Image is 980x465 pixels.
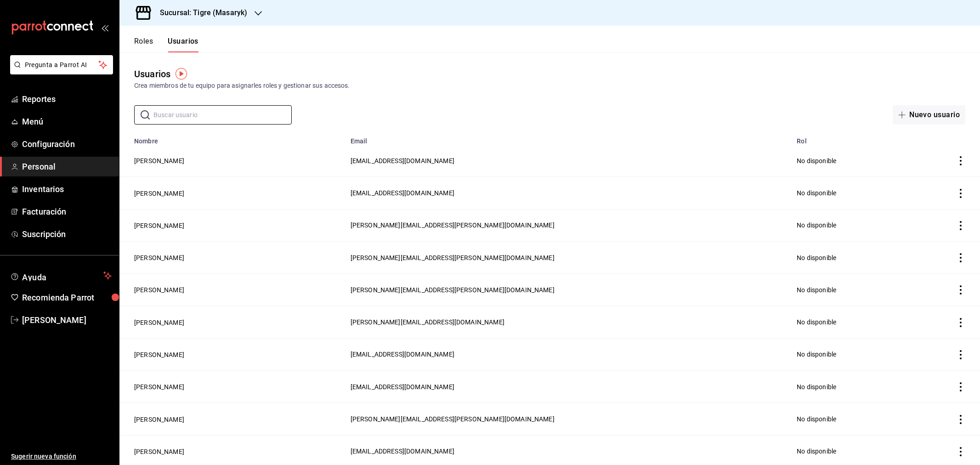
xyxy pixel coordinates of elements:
span: Recomienda Parrot [22,291,112,304]
td: No disponible [791,274,909,306]
div: navigation tabs [134,37,198,52]
td: No disponible [791,145,909,177]
span: [EMAIL_ADDRESS][DOMAIN_NAME] [351,189,454,197]
span: [EMAIL_ADDRESS][DOMAIN_NAME] [351,351,454,358]
span: [PERSON_NAME][EMAIL_ADDRESS][DOMAIN_NAME] [351,318,504,326]
button: Nuevo usuario [893,105,965,125]
button: [PERSON_NAME] [134,382,184,391]
button: [PERSON_NAME] [134,350,184,359]
button: Roles [134,37,153,52]
span: Ayuda [22,270,100,281]
span: [EMAIL_ADDRESS][DOMAIN_NAME] [351,157,454,164]
a: Pregunta a Parrot AI [6,67,113,76]
th: Nombre [119,132,345,145]
button: actions [956,350,965,359]
td: No disponible [791,403,909,435]
span: Sugerir nueva función [11,452,112,461]
button: [PERSON_NAME] [134,415,184,424]
button: [PERSON_NAME] [134,318,184,327]
span: Reportes [22,93,112,105]
td: No disponible [791,338,909,370]
span: [PERSON_NAME] [22,314,112,326]
button: Usuarios [168,37,198,52]
td: No disponible [791,241,909,273]
button: actions [956,382,965,391]
div: Usuarios [134,67,170,81]
button: actions [956,415,965,424]
button: actions [956,156,965,165]
button: actions [956,253,965,262]
th: Email [345,132,792,145]
input: Buscar usuario [153,106,292,124]
button: open_drawer_menu [101,24,108,31]
span: Personal [22,160,112,173]
th: Rol [791,132,909,145]
td: No disponible [791,177,909,209]
button: actions [956,285,965,295]
td: No disponible [791,209,909,241]
img: Tooltip marker [176,68,187,79]
span: [EMAIL_ADDRESS][DOMAIN_NAME] [351,448,454,455]
span: [PERSON_NAME][EMAIL_ADDRESS][PERSON_NAME][DOMAIN_NAME] [351,415,555,423]
button: [PERSON_NAME] [134,189,184,198]
button: [PERSON_NAME] [134,221,184,230]
span: Facturación [22,205,112,218]
span: Menú [22,115,112,128]
span: [PERSON_NAME][EMAIL_ADDRESS][PERSON_NAME][DOMAIN_NAME] [351,221,555,229]
button: actions [956,447,965,456]
button: [PERSON_NAME] [134,156,184,165]
button: [PERSON_NAME] [134,253,184,262]
span: [PERSON_NAME][EMAIL_ADDRESS][PERSON_NAME][DOMAIN_NAME] [351,254,555,261]
span: [EMAIL_ADDRESS][DOMAIN_NAME] [351,383,454,391]
h3: Sucursal: Tigre (Masaryk) [153,7,247,18]
td: No disponible [791,371,909,403]
td: No disponible [791,306,909,338]
span: Inventarios [22,183,112,195]
button: [PERSON_NAME] [134,285,184,295]
button: actions [956,221,965,230]
span: Configuración [22,138,112,150]
button: Pregunta a Parrot AI [10,55,113,74]
span: [PERSON_NAME][EMAIL_ADDRESS][PERSON_NAME][DOMAIN_NAME] [351,286,555,294]
button: actions [956,189,965,198]
button: [PERSON_NAME] [134,447,184,456]
div: Crea miembros de tu equipo para asignarles roles y gestionar sus accesos. [134,81,965,91]
button: actions [956,318,965,327]
span: Pregunta a Parrot AI [25,60,99,70]
span: Suscripción [22,228,112,240]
